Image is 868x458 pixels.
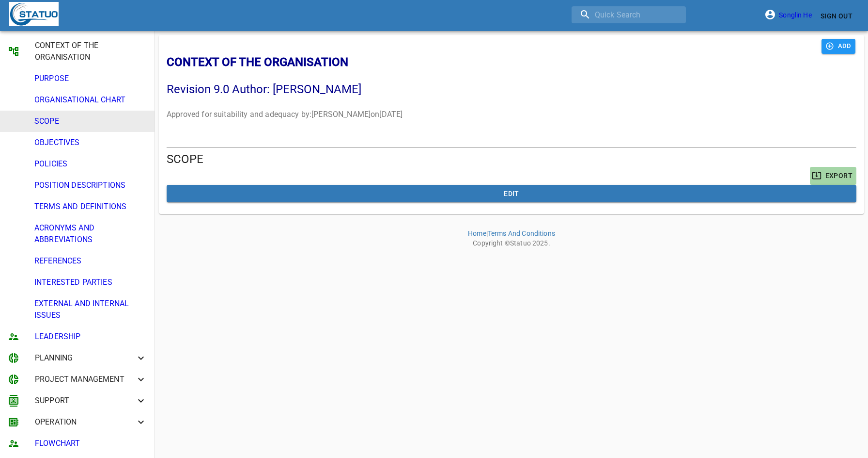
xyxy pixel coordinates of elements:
span: PURPOSE [34,73,147,84]
button: EXPORT [810,167,856,185]
button: Sign Out [817,7,856,25]
span: Sign Out [821,10,852,22]
span: INTERESTED PARTIES [34,277,147,288]
h2: SCOPE [167,151,856,167]
span: OPERATION [35,416,135,428]
button: EDIT [167,185,856,203]
span: POSITION DESCRIPTIONS [34,180,147,191]
span: OBJECTIVES [34,137,147,148]
span: TERMS AND DEFINITIONS [34,201,147,213]
p: Approved for suitability and adequacy by: [PERSON_NAME] on [DATE] [167,109,821,120]
span: EXTERNAL AND INTERNAL ISSUES [34,298,147,321]
span: SUPPORT [35,395,135,407]
span: ADD [826,41,851,52]
a: Home [468,229,486,237]
span: ACRONYMS AND ABBREVIATIONS [34,222,147,245]
input: search [572,6,686,23]
a: Terms And Conditions [488,229,555,237]
a: Statuo [510,239,531,247]
span: LEADERSHIP [35,331,147,343]
span: PROJECT MANAGEMENT [35,374,135,385]
span: REFERENCES [34,255,147,267]
span: ORGANISATIONAL CHART [34,94,147,106]
button: ADD [821,39,855,54]
b: CONTEXT OF THE ORGANISATION [167,55,348,69]
span: FLOWCHART [35,438,147,449]
img: Statuo [9,2,59,26]
span: EXPORT [814,170,852,182]
span: POLICIES [34,158,147,170]
span: SCOPE [34,115,147,127]
a: Songlin He [767,11,817,19]
p: | Copyright © 2025 . [159,214,864,248]
span: PLANNING [35,352,135,364]
span: EDIT [174,188,849,200]
p: Revision 9.0 Author: [PERSON_NAME] [167,82,821,97]
span: CONTEXT OF THE ORGANISATION [35,40,135,63]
